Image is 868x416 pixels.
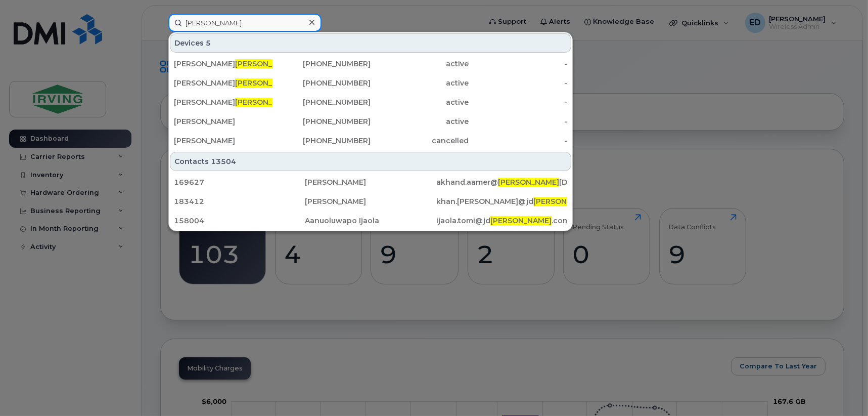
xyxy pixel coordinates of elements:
div: akhand.aamer@ [DOMAIN_NAME] [436,177,567,187]
div: Aanuoluwapo Ijaola [305,216,436,226]
span: [PERSON_NAME] [498,178,559,187]
span: [PERSON_NAME] [235,98,296,107]
span: [PERSON_NAME] [490,216,552,225]
div: 183412 [174,196,305,206]
div: cancelled [371,136,469,146]
div: - [469,78,568,88]
a: 158004Aanuoluwapo Ijaolaijaola.tomi@jd[PERSON_NAME].com [170,212,571,230]
span: [PERSON_NAME] [235,78,296,88]
div: 169627 [174,177,305,187]
span: 5 [206,38,211,48]
a: [PERSON_NAME][PHONE_NUMBER]active- [170,112,571,131]
div: [PHONE_NUMBER] [272,59,371,69]
div: [PERSON_NAME] [174,78,272,88]
div: - [469,97,568,107]
div: - [469,116,568,127]
div: [PERSON_NAME] [174,116,272,127]
div: - [469,59,568,69]
div: [PERSON_NAME] [174,97,272,107]
div: khan.[PERSON_NAME]@jd .com [436,196,567,206]
div: [PHONE_NUMBER] [272,97,371,107]
span: 13504 [211,156,236,167]
a: [PERSON_NAME][PERSON_NAME][PHONE_NUMBER]active- [170,55,571,73]
div: active [371,59,469,69]
div: active [371,116,469,127]
div: [PERSON_NAME] [305,177,436,187]
a: [PERSON_NAME][PHONE_NUMBER]cancelled- [170,132,571,150]
div: Contacts [170,152,571,171]
div: - [469,136,568,146]
span: [PERSON_NAME] [533,197,595,206]
a: 169627[PERSON_NAME]akhand.aamer@[PERSON_NAME][DOMAIN_NAME] [170,173,571,191]
div: [PHONE_NUMBER] [272,136,371,146]
div: [PERSON_NAME] [174,59,272,69]
div: 158004 [174,216,305,226]
a: 183412[PERSON_NAME]khan.[PERSON_NAME]@jd[PERSON_NAME].com [170,192,571,211]
div: active [371,78,469,88]
div: [PERSON_NAME] [174,136,272,146]
div: ijaola.tomi@jd .com [436,216,567,226]
a: [PERSON_NAME][PERSON_NAME][PHONE_NUMBER]active- [170,93,571,111]
div: active [371,97,469,107]
div: [PHONE_NUMBER] [272,78,371,88]
div: [PERSON_NAME] [305,196,436,206]
div: [PHONE_NUMBER] [272,116,371,127]
a: [PERSON_NAME][PERSON_NAME][PHONE_NUMBER]active- [170,74,571,92]
div: Devices [170,33,571,53]
span: [PERSON_NAME] [235,59,296,68]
